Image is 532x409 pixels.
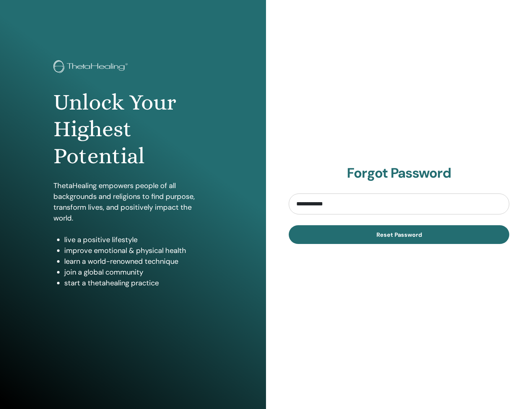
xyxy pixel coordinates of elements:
li: improve emotional & physical health [64,245,213,256]
p: ThetaHealing empowers people of all backgrounds and religions to find purpose, transform lives, a... [53,180,213,223]
span: Reset Password [376,231,422,239]
button: Reset Password [289,225,509,244]
h2: Forgot Password [289,165,509,182]
li: learn a world-renowned technique [64,256,213,267]
h1: Unlock Your Highest Potential [53,89,213,169]
li: start a thetahealing practice [64,277,213,288]
li: live a positive lifestyle [64,234,213,245]
li: join a global community [64,267,213,277]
